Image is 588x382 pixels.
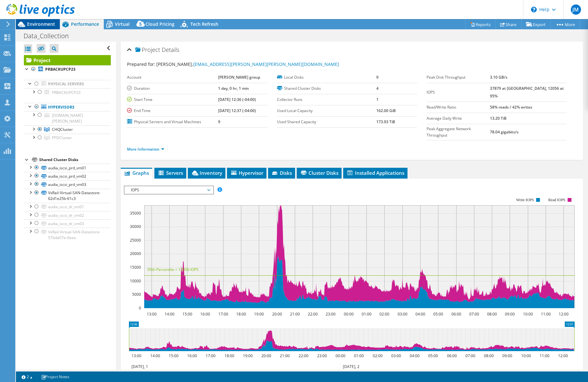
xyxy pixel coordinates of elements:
svg: \n [531,7,537,12]
a: VxRail-Virtual-SAN-Datastore-57bda07e-0eee [24,228,111,242]
b: 3.10 GB/s [490,74,507,80]
text: 21:00 [290,311,300,317]
label: Account [127,74,218,81]
span: Graphs [124,170,149,176]
span: CHQCluster [52,127,73,132]
span: IOPS [128,186,209,194]
b: 4 [376,86,379,91]
label: Local Disks [277,74,376,81]
span: Hypervisor [230,170,263,176]
a: audia_iscsi_dr_vm03 [24,219,111,228]
text: 03:00 [398,311,407,317]
a: 2 [17,373,37,381]
span: JM [571,4,581,15]
label: Used Local Capacity [277,108,376,114]
text: 05:00 [428,353,438,358]
text: 02:00 [379,311,389,317]
text: 04:00 [410,353,420,358]
a: audia_iscsi_dr_vm02 [24,211,111,219]
span: Performance [71,21,99,27]
a: audia_iscsi_prd_vm01 [24,164,111,172]
label: Used Shared Capacity [277,119,376,125]
text: 16:00 [200,311,210,317]
b: 173.93 TiB [376,119,395,124]
a: audia_iscsi_prd_vm03 [24,180,111,188]
text: 06:00 [447,353,457,358]
span: [PERSON_NAME], [156,61,339,67]
text: 20:00 [272,311,282,317]
text: 10:00 [523,311,533,317]
span: [DOMAIN_NAME][PERSON_NAME] [52,113,83,124]
text: 12:00 [559,311,569,317]
text: 11:00 [540,353,549,358]
b: 9 [376,74,379,80]
label: IOPS [427,89,490,95]
text: 17:00 [218,311,228,317]
span: Inventory [191,170,222,176]
b: 1 day, 0 hr, 1 min [218,86,249,91]
text: 09:00 [502,353,512,358]
text: 11:00 [541,311,551,317]
span: Details [162,46,179,53]
label: Prepared for: [127,61,155,67]
text: 17:00 [206,353,216,358]
span: Disks [271,170,292,176]
span: Servers [158,170,183,176]
b: 37879 at [GEOGRAPHIC_DATA], 12056 at 95% [490,86,564,99]
text: 15000 [130,265,141,270]
label: End Time [127,108,218,114]
text: 09:00 [505,311,515,317]
label: Collector Runs [277,96,376,103]
a: [DOMAIN_NAME][PERSON_NAME] [24,111,111,125]
span: PPDCluster [52,135,72,140]
label: Shared Cluster Disks [277,85,376,92]
text: 30000 [130,224,141,229]
b: [PERSON_NAME] group [218,74,260,80]
a: PPDCluster [24,134,111,142]
text: 08:00 [484,353,494,358]
text: 21:00 [280,353,290,358]
text: 20000 [130,251,141,256]
span: Cloud Pricing [145,21,174,27]
span: Project [135,47,160,53]
a: Reports [465,19,496,29]
text: 00:00 [344,311,354,317]
text: 03:00 [391,353,401,358]
b: 78.04 gigabits/s [490,129,519,135]
a: [EMAIL_ADDRESS][PERSON_NAME][PERSON_NAME][DOMAIN_NAME] [193,61,339,67]
text: 23:00 [317,353,327,358]
text: 14:00 [165,311,174,317]
text: 15:00 [169,353,179,358]
text: 02:00 [373,353,383,358]
a: Project Notes [37,373,74,381]
b: 58% reads / 42% writes [490,104,532,110]
text: 06:00 [451,311,461,317]
text: 20:00 [261,353,271,358]
text: 19:00 [243,353,253,358]
text: 16:00 [187,353,197,358]
a: Hypervisors [24,103,111,111]
b: [DATE] 12:36 (-04:00) [218,97,256,102]
a: audia_iscsi_dr_vm01 [24,203,111,211]
text: 22:00 [299,353,308,358]
text: 01:00 [362,311,372,317]
text: 14:00 [150,353,160,358]
text: 05:00 [433,311,443,317]
text: 07:00 [465,353,475,358]
label: Read/Write Ratio [427,104,490,110]
text: 95th Percentile = 12056 IOPS [147,267,199,272]
span: Installed Applications [346,170,404,176]
text: 12:00 [558,353,568,358]
text: 08:00 [487,311,497,317]
a: PRBACKUPCP23 [24,65,111,74]
div: Shared Cluster Disks [39,156,111,164]
text: 00:00 [336,353,345,358]
a: VxRail-Virtual-SAN-Datastore-62d1e25b-61c3 [24,189,111,203]
text: 01:00 [354,353,364,358]
label: Average Daily Write [427,115,490,122]
text: 18:00 [236,311,246,317]
text: 35000 [130,210,141,216]
text: 10:00 [521,353,531,358]
b: PRBACKUPCP23 [45,67,75,72]
text: 0 [139,305,141,311]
